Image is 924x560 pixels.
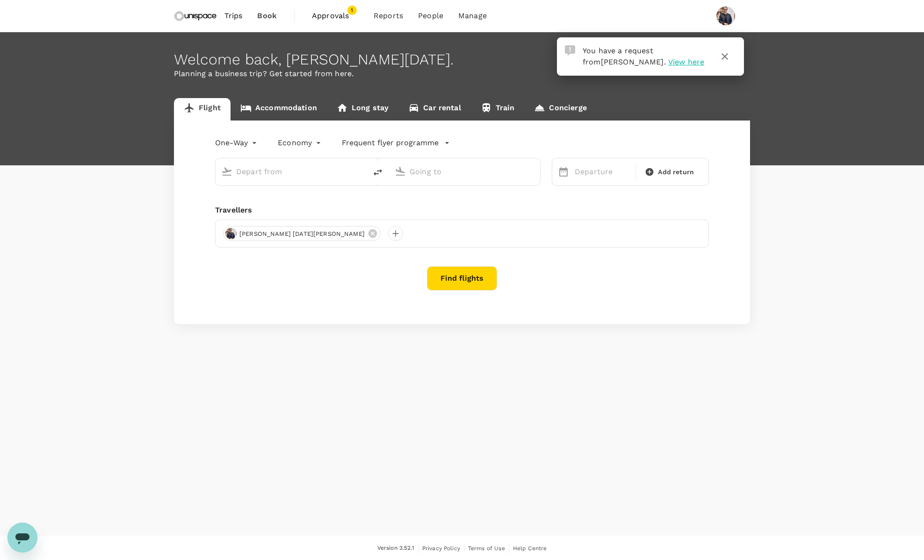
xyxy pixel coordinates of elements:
[257,10,277,21] span: Book
[575,166,630,177] p: Departure
[360,170,362,172] button: Open
[347,6,357,15] span: 1
[377,544,414,553] span: Version 3.52.1
[225,228,237,239] img: avatar-66beb14e4999c.jpeg
[601,57,664,66] span: [PERSON_NAME]
[468,545,505,552] span: Terms of Use
[7,523,37,553] iframe: Button to launch messaging window
[236,164,347,179] input: Depart from
[215,135,259,150] div: One-Way
[342,137,439,149] p: Frequent flyer programme
[342,137,450,149] button: Frequent flyer programme
[374,10,403,21] span: Reports
[427,266,497,291] button: Find flights
[327,98,398,121] a: Long stay
[583,46,666,66] span: You have a request from .
[418,10,443,21] span: People
[658,167,694,177] span: Add return
[234,229,370,239] span: [PERSON_NAME] [DATE][PERSON_NAME]
[174,6,217,26] img: Unispace
[367,161,389,184] button: delete
[513,543,547,553] a: Help Centre
[174,51,750,68] div: Welcome back , [PERSON_NAME][DATE] .
[513,545,547,552] span: Help Centre
[565,45,575,56] img: Approval Request
[468,543,505,553] a: Terms of Use
[524,98,596,121] a: Concierge
[398,98,471,121] a: Car rental
[410,164,520,179] input: Going to
[471,98,525,121] a: Train
[224,10,243,21] span: Trips
[223,226,381,241] div: [PERSON_NAME] [DATE][PERSON_NAME]
[278,135,323,150] div: Economy
[174,68,750,79] p: Planning a business trip? Get started from here.
[231,98,327,121] a: Accommodation
[215,205,709,216] div: Travellers
[312,10,359,21] span: Approvals
[458,10,487,21] span: Manage
[422,545,460,552] span: Privacy Policy
[716,7,735,25] img: Timothy Luther Noel Larson
[668,57,704,66] span: View here
[174,98,231,121] a: Flight
[422,543,460,553] a: Privacy Policy
[534,170,535,172] button: Open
